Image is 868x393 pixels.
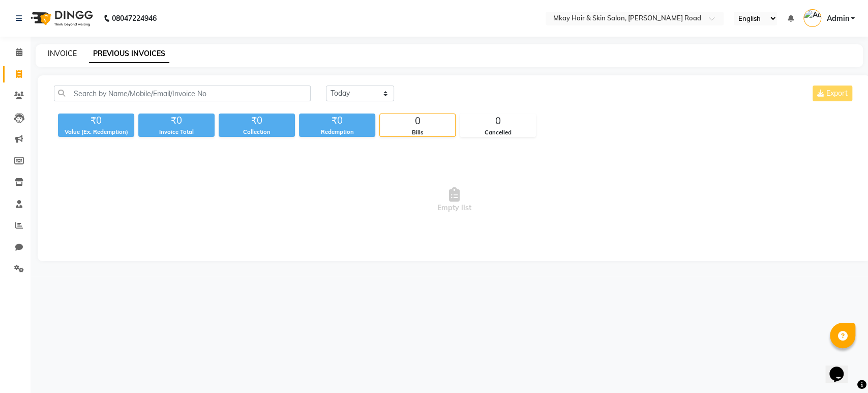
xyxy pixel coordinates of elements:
[89,45,169,63] a: PREVIOUS INVOICES
[460,128,535,137] div: Cancelled
[58,128,134,136] div: Value (Ex. Redemption)
[299,128,375,136] div: Redemption
[380,114,455,128] div: 0
[48,49,77,58] a: INVOICE
[138,128,215,136] div: Invoice Total
[112,4,157,33] b: 08047224946
[26,4,96,33] img: logo
[299,114,375,128] div: ₹0
[380,128,455,137] div: Bills
[219,114,295,128] div: ₹0
[460,114,535,128] div: 0
[826,13,849,24] span: Admin
[219,128,295,136] div: Collection
[825,352,858,383] iframe: chat widget
[58,114,134,128] div: ₹0
[138,114,215,128] div: ₹0
[54,149,854,251] span: Empty list
[803,9,821,27] img: Admin
[54,86,311,101] input: Search by Name/Mobile/Email/Invoice No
